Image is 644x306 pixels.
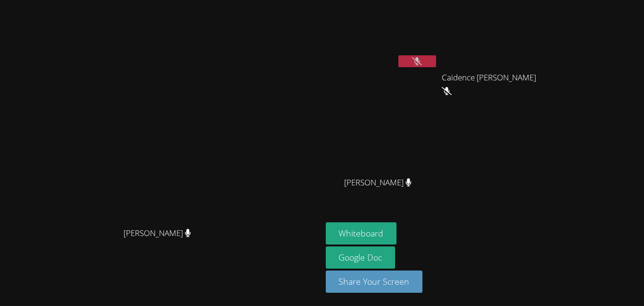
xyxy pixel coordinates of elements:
[326,246,396,269] a: Google Doc
[326,271,423,293] button: Share Your Screen
[124,227,191,240] span: [PERSON_NAME]
[442,71,546,98] span: Caidence [PERSON_NAME]
[344,176,412,190] span: [PERSON_NAME]
[326,222,397,245] button: Whiteboard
